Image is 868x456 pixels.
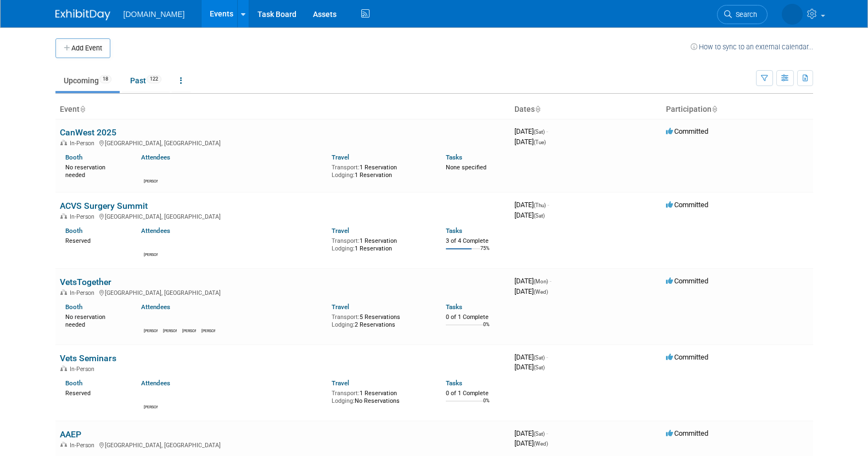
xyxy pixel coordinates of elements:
span: [DATE] [514,127,548,135]
a: CanWest 2025 [60,127,116,138]
span: [DATE] [514,138,546,146]
span: [DATE] [514,363,545,371]
span: (Sat) [534,364,545,371]
img: Kiersten Hackett [164,314,177,327]
div: Shawn Wilkie [144,327,158,334]
div: 1 Reservation 1 Reservation [332,235,429,252]
div: 0 of 1 Complete [446,314,506,321]
div: David Han [182,327,196,334]
span: Search [732,10,757,19]
a: Travel [332,153,349,161]
img: In-Person Event [60,140,67,145]
a: Booth [65,153,82,161]
span: Committed [666,353,708,361]
td: 75% [480,246,490,260]
span: Committed [666,127,708,135]
span: Lodging: [332,172,355,179]
a: Attendees [141,379,170,387]
button: Add Event [55,38,110,58]
span: (Tue) [534,139,546,145]
a: Booth [65,303,82,311]
span: [DATE] [514,429,548,437]
th: Event [55,100,510,119]
span: In-Person [70,140,98,147]
div: Reserved [65,235,125,245]
a: Sort by Event Name [80,105,85,113]
span: - [546,429,548,437]
img: Shawn Wilkie [144,164,158,178]
div: Kiersten Hackett [163,327,177,334]
div: 3 of 4 Complete [446,237,506,245]
span: None specified [446,164,486,171]
a: Travel [332,227,349,235]
a: Tasks [446,303,462,311]
td: 0% [483,398,490,413]
div: 0 of 1 Complete [446,390,506,397]
span: (Wed) [534,289,548,295]
span: [DATE] [514,201,549,209]
span: - [547,201,549,209]
img: Shawn Wilkie [144,314,158,327]
span: Transport: [332,237,360,244]
span: Transport: [332,390,360,397]
span: Committed [666,277,708,285]
span: [DATE] [514,439,548,447]
a: ACVS Surgery Summit [60,201,148,211]
span: [DATE] [514,353,548,361]
span: (Sat) [534,213,545,219]
div: Lucas Smith [144,251,158,258]
span: (Wed) [534,441,548,447]
span: (Sat) [534,129,545,135]
a: Attendees [141,227,170,235]
div: 1 Reservation No Reservations [332,387,429,404]
img: Lucas Smith [202,314,215,327]
a: Vets Seminars [60,353,116,363]
img: In-Person Event [60,213,67,219]
span: - [550,277,551,285]
a: How to sync to an external calendar... [691,43,813,51]
a: Search [717,5,768,24]
span: (Sat) [534,355,545,361]
img: Shawn Wilkie [144,390,158,403]
div: 1 Reservation 1 Reservation [332,162,429,179]
div: [GEOGRAPHIC_DATA], [GEOGRAPHIC_DATA] [60,288,506,297]
span: 18 [99,75,111,83]
a: AAEP [60,429,81,440]
div: Lucas Smith [201,327,215,334]
span: [DATE] [514,211,545,219]
div: Shawn Wilkie [144,403,158,410]
span: In-Person [70,213,98,220]
th: Participation [662,100,813,119]
img: Lucas Smith [144,238,158,251]
a: Attendees [141,303,170,311]
a: Travel [332,303,349,311]
span: Lodging: [332,321,355,328]
span: Committed [666,201,708,209]
span: [DOMAIN_NAME] [124,10,185,19]
div: [GEOGRAPHIC_DATA], [GEOGRAPHIC_DATA] [60,212,506,220]
img: Iuliia Bulow [782,4,803,25]
img: In-Person Event [60,366,67,371]
a: Attendees [141,153,170,161]
span: [DATE] [514,277,551,285]
a: Booth [65,227,82,235]
span: - [546,353,548,361]
a: VetsTogether [60,277,111,287]
a: Travel [332,379,349,387]
span: Transport: [332,314,360,321]
img: ExhibitDay [55,9,110,20]
span: Transport: [332,164,360,171]
a: Past122 [122,70,170,91]
a: Tasks [446,379,462,387]
a: Upcoming18 [55,70,120,91]
span: (Mon) [534,278,548,284]
span: 122 [147,75,161,83]
img: In-Person Event [60,442,67,447]
th: Dates [510,100,662,119]
span: [DATE] [514,287,548,295]
span: (Sat) [534,431,545,437]
span: Committed [666,429,708,437]
span: Lodging: [332,397,355,404]
td: 0% [483,322,490,337]
div: Reserved [65,387,125,397]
